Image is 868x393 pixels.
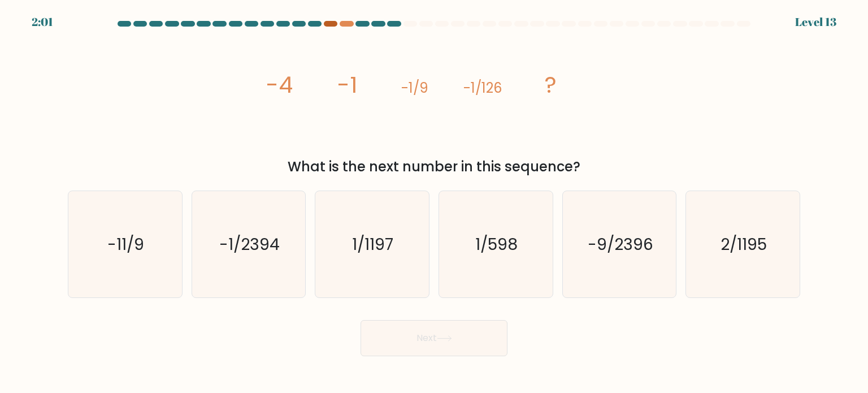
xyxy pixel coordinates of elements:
[32,14,53,31] div: 2:01
[219,232,280,255] text: -1/2394
[545,69,557,101] tspan: ?
[795,14,836,31] div: Level 13
[337,69,357,101] tspan: -1
[108,232,145,255] text: -11/9
[361,320,507,356] button: Next
[353,232,394,255] text: 1/1197
[476,232,518,255] text: 1/598
[463,79,502,97] tspan: -1/126
[75,157,793,177] div: What is the next number in this sequence?
[401,79,428,97] tspan: -1/9
[588,232,653,255] text: -9/2396
[721,232,767,255] text: 2/1195
[266,69,293,101] tspan: -4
